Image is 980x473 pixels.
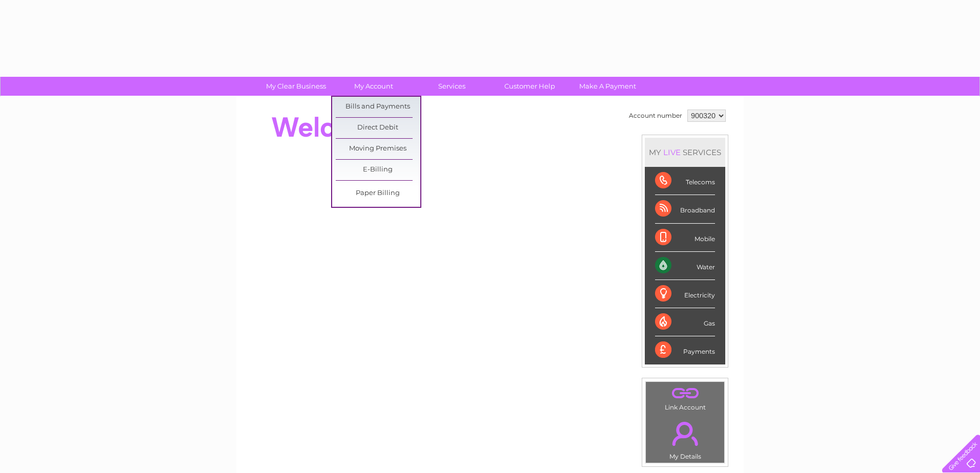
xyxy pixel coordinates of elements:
[648,416,722,451] a: .
[332,77,416,96] a: My Account
[626,107,685,124] td: Account number
[565,77,650,96] a: Make A Payment
[655,224,715,252] div: Mobile
[648,384,722,402] a: .
[410,77,494,96] a: Services
[655,280,715,308] div: Electricity
[336,183,420,204] a: Paper Billing
[655,252,715,280] div: Water
[655,167,715,195] div: Telecoms
[254,77,338,96] a: My Clear Business
[336,97,420,117] a: Bills and Payments
[645,413,725,463] td: My Details
[645,381,725,414] td: Link Account
[655,336,715,364] div: Payments
[661,147,683,157] div: LIVE
[645,138,725,167] div: MY SERVICES
[655,308,715,336] div: Gas
[336,160,420,180] a: E-Billing
[336,139,420,159] a: Moving Premises
[655,195,715,223] div: Broadband
[336,118,420,138] a: Direct Debit
[487,77,572,96] a: Customer Help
